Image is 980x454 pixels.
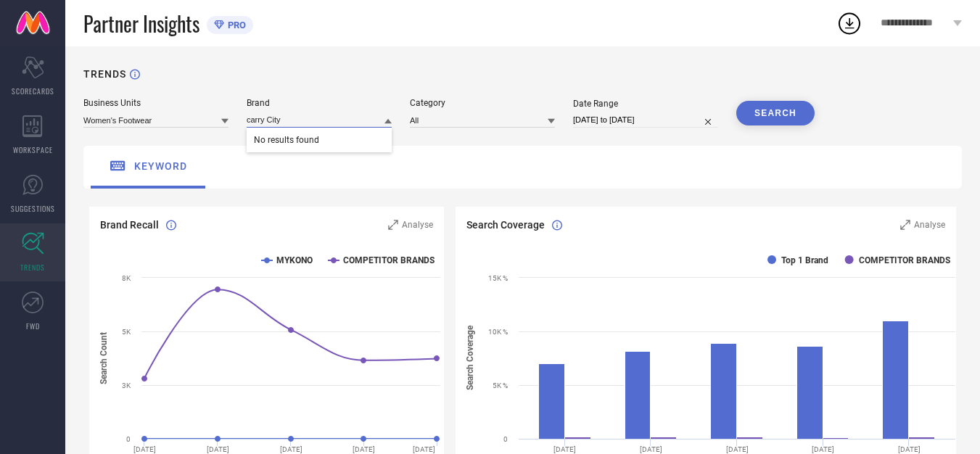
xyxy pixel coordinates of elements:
div: Open download list [836,10,862,36]
span: Brand Recall [100,219,159,231]
text: 10K % [488,328,508,336]
text: [DATE] [553,445,576,453]
div: Business Units [83,98,228,108]
text: 5K % [493,381,508,389]
text: MYKONO [276,255,313,265]
div: Category [410,98,555,108]
text: [DATE] [640,445,662,453]
text: 0 [503,435,508,443]
h1: TRENDS [83,68,126,80]
text: [DATE] [280,445,302,453]
span: Analyse [914,220,945,230]
button: SEARCH [736,101,815,125]
text: [DATE] [897,445,920,453]
span: No results found [247,128,392,152]
span: WORKSPACE [13,144,53,155]
text: [DATE] [353,445,375,453]
tspan: Search Coverage [465,326,475,391]
span: PRO [224,20,246,30]
text: 0 [126,435,131,443]
div: Brand [247,98,392,108]
span: keyword [134,160,187,172]
text: [DATE] [133,445,156,453]
span: FWD [26,321,40,331]
span: SUGGESTIONS [11,203,55,214]
span: Search Coverage [466,219,545,231]
text: [DATE] [207,445,229,453]
text: 15K % [488,274,508,282]
text: COMPETITOR BRANDS [858,255,950,265]
text: 8K [122,274,131,282]
text: COMPETITOR BRANDS [343,255,435,265]
span: TRENDS [20,262,45,273]
svg: Zoom [900,220,910,230]
text: 5K [122,328,131,336]
tspan: Search Count [99,332,109,384]
div: Date Range [573,99,718,109]
text: Top 1 Brand [781,255,828,265]
svg: Zoom [388,220,398,230]
text: 3K [122,381,131,389]
text: [DATE] [413,445,435,453]
text: [DATE] [725,445,748,453]
span: Partner Insights [83,9,199,38]
span: Analyse [402,220,433,230]
span: SCORECARDS [12,86,54,96]
input: Select date range [573,112,718,128]
text: [DATE] [812,445,834,453]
